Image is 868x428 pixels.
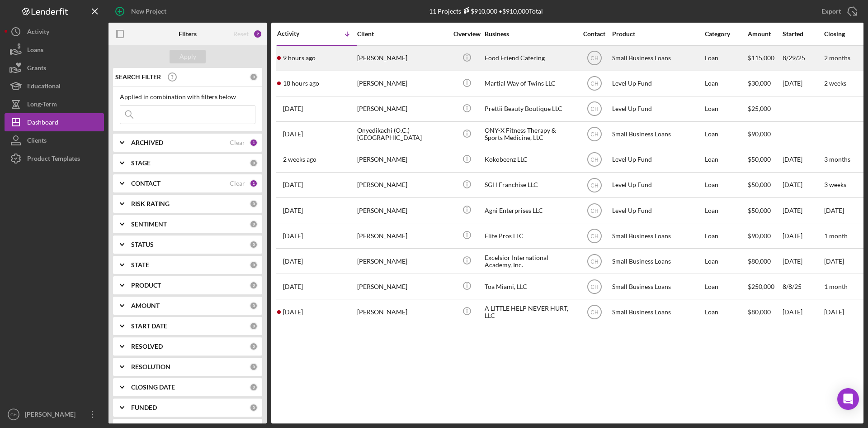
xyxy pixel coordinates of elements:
[748,105,771,112] span: $25,000
[748,130,771,138] span: $90,000
[131,282,161,289] b: PRODUCT
[485,46,575,70] div: Food Friend Catering
[131,363,170,370] b: RESOLUTION
[283,156,316,163] time: 2025-09-10 04:36
[612,148,703,172] div: Level Up Fund
[783,173,823,197] div: [DATE]
[250,159,258,167] div: 0
[783,198,823,222] div: [DATE]
[357,198,448,222] div: [PERSON_NAME]
[612,224,703,248] div: Small Business Loans
[27,113,58,134] div: Dashboard
[590,131,598,138] text: CH
[748,257,771,265] span: $80,000
[748,54,774,62] span: $115,000
[357,97,448,121] div: [PERSON_NAME]
[485,72,575,96] div: Martial Way of Twins LLC
[357,46,448,70] div: [PERSON_NAME]
[705,46,747,70] div: Loan
[705,249,747,273] div: Loan
[748,308,771,316] span: $80,000
[824,283,848,290] time: 1 month
[485,122,575,146] div: ONY-X Fitness Therapy & Sports Medicine, LLC
[812,2,863,20] button: Export
[250,179,258,188] div: 1
[783,30,823,38] div: Started
[131,261,149,269] b: STATE
[283,258,303,265] time: 2025-08-17 19:50
[250,73,258,81] div: 0
[179,30,197,38] b: Filters
[283,283,303,290] time: 2025-08-17 04:46
[283,80,319,87] time: 2025-09-23 20:09
[10,412,17,417] text: CH
[250,261,258,269] div: 0
[27,95,57,115] div: Long-Term
[170,50,206,63] button: Apply
[485,274,575,298] div: Toa Miami, LLC
[590,106,598,112] text: CH
[27,23,49,43] div: Activity
[5,95,104,113] a: Long-Term
[783,300,823,324] div: [DATE]
[283,181,303,188] time: 2025-08-27 15:15
[357,249,448,273] div: [PERSON_NAME]
[824,54,850,62] time: 2 months
[612,46,703,70] div: Small Business Loans
[590,182,598,188] text: CH
[429,7,543,15] div: 11 Projects • $910,000 Total
[131,322,167,330] b: START DATE
[705,30,747,38] div: Category
[612,30,703,38] div: Product
[283,130,303,138] time: 2025-09-16 12:26
[612,122,703,146] div: Small Business Loans
[5,149,104,168] button: Product Templates
[131,302,160,309] b: AMOUNT
[230,139,245,146] div: Clear
[5,41,104,59] a: Loans
[120,93,255,101] div: Applied in combination with filters below
[705,198,747,222] div: Loan
[824,155,850,163] time: 3 months
[131,221,167,228] b: SENTIMENT
[250,404,258,412] div: 0
[250,281,258,289] div: 0
[590,233,598,239] text: CH
[250,200,258,208] div: 0
[705,274,747,298] div: Loan
[705,122,747,146] div: Loan
[131,180,160,187] b: CONTACT
[485,97,575,121] div: Prettii Beauty Boutique LLC
[233,30,249,38] div: Reset
[27,41,43,61] div: Loans
[250,322,258,330] div: 0
[5,23,104,41] button: Activity
[131,404,157,411] b: FUNDED
[27,59,46,79] div: Grants
[250,139,258,147] div: 1
[590,309,598,316] text: CH
[5,113,104,131] a: Dashboard
[357,300,448,324] div: [PERSON_NAME]
[179,50,196,63] div: Apply
[5,131,104,149] a: Clients
[824,308,844,316] time: [DATE]
[485,224,575,248] div: Elite Pros LLC
[612,274,703,298] div: Small Business Loans
[783,72,823,96] div: [DATE]
[283,54,316,62] time: 2025-09-24 04:35
[253,29,262,38] div: 2
[748,181,771,188] span: $50,000
[705,300,747,324] div: Loan
[357,30,448,38] div: Client
[824,207,844,214] time: [DATE]
[612,173,703,197] div: Level Up Fund
[250,383,258,391] div: 0
[783,249,823,273] div: [DATE]
[705,97,747,121] div: Loan
[783,148,823,172] div: [DATE]
[357,148,448,172] div: [PERSON_NAME]
[612,198,703,222] div: Level Up Fund
[357,274,448,298] div: [PERSON_NAME]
